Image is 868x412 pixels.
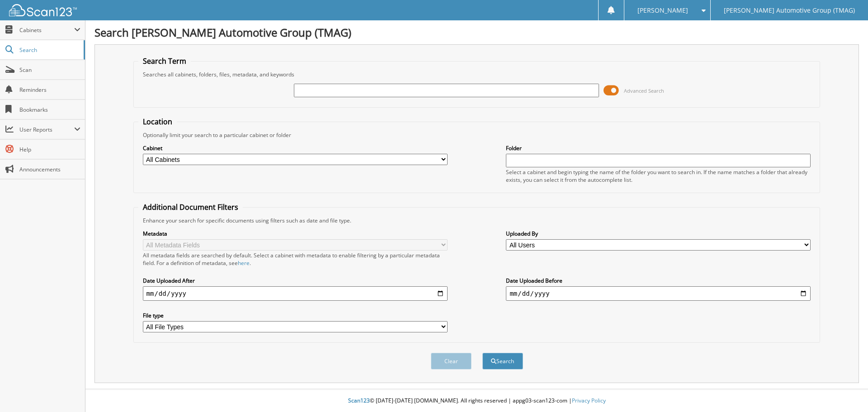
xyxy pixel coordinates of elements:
div: Searches all cabinets, folders, files, metadata, and keywords [138,71,816,78]
span: Advanced Search [624,87,664,94]
span: Scan123 [348,397,370,404]
button: Clear [431,353,472,369]
legend: Location [138,117,177,127]
span: Bookmarks [19,106,80,114]
span: Search [19,46,79,54]
legend: Search Term [138,56,191,66]
label: Date Uploaded Before [506,277,811,284]
div: © [DATE]-[DATE] [DOMAIN_NAME]. All rights reserved | appg03-scan123-com | [85,390,868,412]
input: end [506,286,811,301]
label: Cabinet [143,144,448,152]
label: File type [143,312,448,319]
span: User Reports [19,126,74,133]
a: Privacy Policy [572,397,606,404]
label: Date Uploaded After [143,277,448,284]
legend: Additional Document Filters [138,202,243,212]
label: Metadata [143,230,448,237]
div: Enhance your search for specific documents using filters such as date and file type. [138,217,816,224]
div: Optionally limit your search to a particular cabinet or folder [138,131,816,139]
span: Cabinets [19,26,74,34]
span: Reminders [19,86,80,94]
img: scan123-logo-white.svg [9,4,77,16]
div: Select a cabinet and begin typing the name of the folder you want to search in. If the name match... [506,168,811,184]
label: Folder [506,144,811,152]
input: start [143,286,448,301]
span: Help [19,146,80,153]
div: All metadata fields are searched by default. Select a cabinet with metadata to enable filtering b... [143,251,448,267]
label: Uploaded By [506,230,811,237]
span: Announcements [19,166,80,173]
span: [PERSON_NAME] Automotive Group (TMAG) [724,8,855,13]
a: here [238,259,250,267]
button: Search [482,353,523,369]
span: Scan [19,66,80,74]
span: [PERSON_NAME] [637,8,688,13]
h1: Search [PERSON_NAME] Automotive Group (TMAG) [94,25,859,40]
